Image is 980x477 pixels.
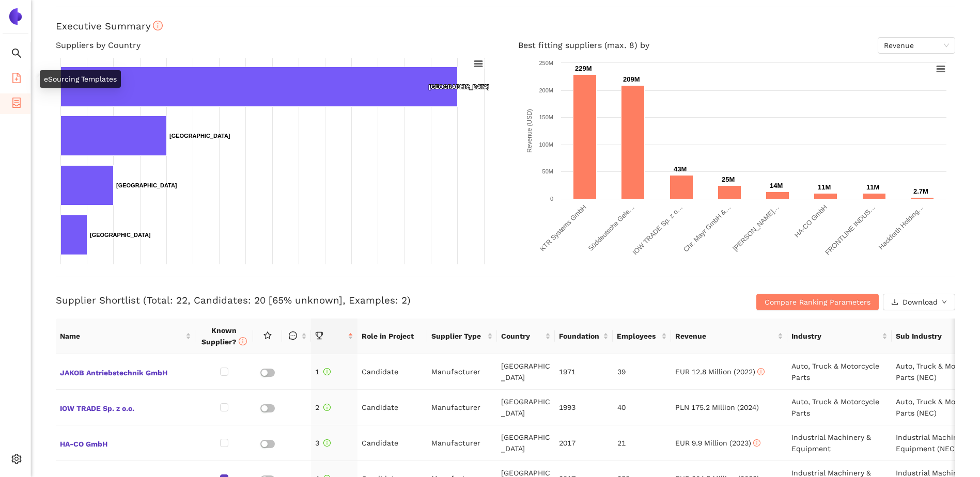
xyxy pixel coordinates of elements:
[497,425,555,461] td: [GEOGRAPHIC_DATA]
[883,294,955,310] button: downloadDownloaddown
[555,390,613,425] td: 1993
[613,319,671,354] th: this column's title is Employees,this column is sortable
[518,37,956,54] h4: Best fitting suppliers (max. 8) by
[429,84,490,90] text: [GEOGRAPHIC_DATA]
[60,401,191,414] span: IOW TRADE Sp. z o.o.
[538,203,587,253] text: KTR Systems GmbH
[539,60,553,66] text: 250M
[765,296,870,308] span: Compare Ranking Parameters
[550,196,553,202] text: 0
[153,21,163,30] span: info-circle
[56,319,195,354] th: this column's title is Name,this column is sortable
[501,330,543,342] span: Country
[60,330,183,342] span: Name
[823,203,877,257] text: FRONTLINE INDUS…
[11,69,22,90] span: file-add
[40,70,121,88] div: eSourcing Templates
[427,354,497,390] td: Manufacturer
[315,403,331,411] span: 2
[791,330,880,342] span: Industry
[431,330,485,342] span: Supplier Type
[116,182,177,188] text: [GEOGRAPHIC_DATA]
[613,390,671,425] td: 40
[586,203,635,252] text: Süddeutsche Gele…
[942,299,947,306] span: down
[731,203,780,252] text: [PERSON_NAME]…
[427,319,497,354] th: this column's title is Supplier Type,this column is sortable
[525,109,533,153] text: Revenue (USD)
[60,436,191,450] span: HA-CO GmbH
[756,294,879,310] button: Compare Ranking Parameters
[675,439,760,447] span: EUR 9.9 Million (2023)
[497,354,555,390] td: [GEOGRAPHIC_DATA]
[787,425,892,461] td: Industrial Machinery & Equipment
[575,65,592,72] text: 229M
[884,38,949,53] span: Revenue
[866,183,879,191] text: 11M
[11,94,22,115] span: container
[613,354,671,390] td: 39
[559,330,601,342] span: Foundation
[56,37,493,54] h4: Suppliers by Country
[877,203,925,251] text: Hackforth Holding…
[787,390,892,425] td: Auto, Truck & Motorcycle Parts
[282,319,311,354] th: this column is sortable
[323,368,331,375] span: info-circle
[427,425,497,461] td: Manufacturer
[323,439,331,447] span: info-circle
[792,203,828,239] text: HA-CO GmbH
[56,294,656,307] h3: Supplier Shortlist (Total: 22, Candidates: 20 [65% unknown], Examples: 2)
[201,326,247,346] span: Known Supplier?
[818,183,831,191] text: 11M
[315,368,331,376] span: 1
[555,354,613,390] td: 1971
[623,75,640,83] text: 209M
[539,87,553,93] text: 200M
[263,331,272,340] span: star
[56,20,955,33] h3: Executive Summary
[11,44,22,65] span: search
[675,403,759,411] span: PLN 175.2 Million (2024)
[315,439,331,447] span: 3
[891,298,898,307] span: download
[903,296,938,308] span: Download
[787,354,892,390] td: Auto, Truck & Motorcycle Parts
[675,330,775,342] span: Revenue
[787,319,892,354] th: this column's title is Industry,this column is sortable
[539,114,553,120] text: 150M
[60,365,191,378] span: JAKOB Antriebstechnik GmbH
[770,182,783,189] text: 14M
[357,390,427,425] td: Candidate
[555,319,613,354] th: this column's title is Foundation,this column is sortable
[613,425,671,461] td: 21
[427,390,497,425] td: Manufacturer
[542,168,553,174] text: 50M
[617,330,659,342] span: Employees
[357,319,427,354] th: Role in Project
[169,133,230,139] text: [GEOGRAPHIC_DATA]
[7,8,24,25] img: Logo
[682,203,732,253] text: Chr. Mayr GmbH &…
[631,203,684,257] text: IOW TRADE Sp. z o…
[675,368,765,376] span: EUR 12.8 Million (2022)
[497,319,555,354] th: this column's title is Country,this column is sortable
[539,141,553,148] text: 100M
[753,439,760,447] span: info-circle
[913,187,928,195] text: 2.7M
[323,404,331,411] span: info-circle
[357,425,427,461] td: Candidate
[757,368,765,375] span: info-circle
[671,319,787,354] th: this column's title is Revenue,this column is sortable
[289,331,297,340] span: message
[90,232,151,238] text: [GEOGRAPHIC_DATA]
[315,331,323,340] span: trophy
[674,165,687,173] text: 43M
[239,337,247,345] span: info-circle
[357,354,427,390] td: Candidate
[722,176,735,183] text: 25M
[555,425,613,461] td: 2017
[11,450,22,471] span: setting
[497,390,555,425] td: [GEOGRAPHIC_DATA]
